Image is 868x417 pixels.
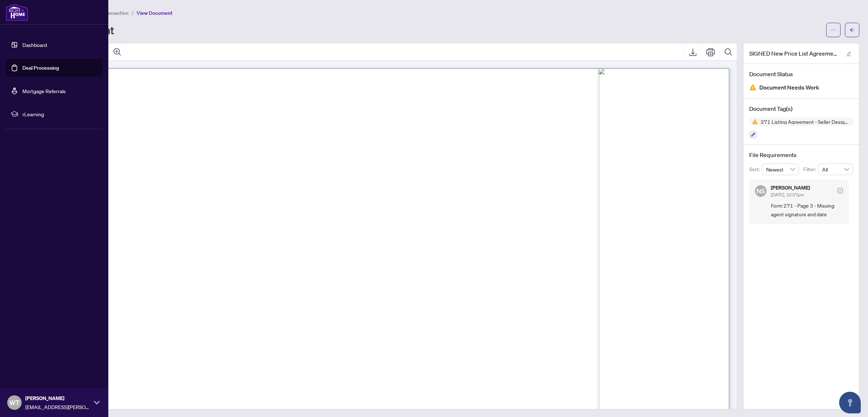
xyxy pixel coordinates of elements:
[803,165,818,173] p: Filter:
[22,65,59,71] a: Deal Processing
[749,104,853,113] h4: Document Tag(s)
[749,84,756,91] img: Document Status
[6,4,28,21] img: logo
[749,165,762,173] p: Sort:
[771,192,804,197] span: [DATE], 12:07pm
[759,83,819,92] span: Document Needs Work
[25,394,90,402] span: [PERSON_NAME]
[25,403,90,411] span: [EMAIL_ADDRESS][PERSON_NAME][DOMAIN_NAME]
[131,9,134,17] li: /
[850,27,855,32] span: arrow-left
[756,186,765,196] span: NS
[771,185,810,190] h5: [PERSON_NAME]
[839,392,861,413] button: Open asap
[831,27,836,32] span: ellipsis
[846,51,851,56] span: edit
[749,70,853,78] h4: Document Status
[766,164,795,175] span: Newest
[136,10,173,16] span: View Document
[22,42,47,48] a: Dashboard
[749,117,758,126] img: Status Icon
[749,151,853,159] h4: File Requirements
[771,201,843,218] span: Form 271 - Page 3 - Missing agent signature and date
[837,188,843,194] span: check-circle
[90,10,129,16] span: View Transaction
[22,88,66,94] a: Mortgage Referrals
[758,119,853,124] span: 271 Listing Agreement - Seller Designated Representation Agreement Authority to Offer for Sale
[22,110,97,118] span: rLearning
[9,398,19,408] span: WT
[749,49,839,58] span: SIGNED New Price List Agreement 1.pdf
[822,164,849,175] span: All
